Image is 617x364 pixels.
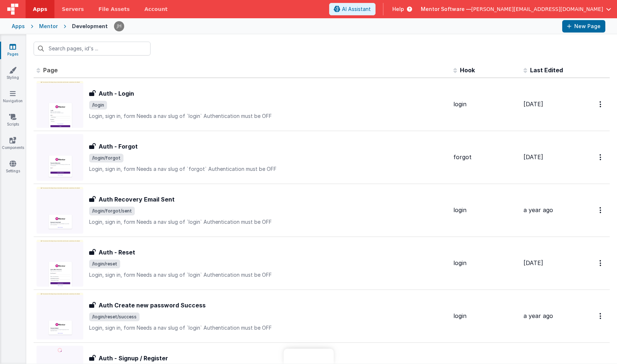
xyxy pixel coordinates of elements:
[523,153,543,161] span: [DATE]
[89,165,447,173] p: Login, sign in, form Needs a nav slug of `forgot` Authentication must be OFF
[530,66,563,74] span: Last Edited
[12,23,25,30] div: Apps
[562,20,605,32] button: New Page
[99,142,138,151] h3: Auth - Forgot
[453,206,518,214] div: login
[329,3,376,15] button: AI Assistant
[283,349,334,364] iframe: Marker.io feedback button
[523,259,543,267] span: [DATE]
[89,112,447,120] p: Login, sign in, form Needs a nav slug of `login` Authentication must be OFF
[89,218,447,226] p: Login, sign in, form Needs a nav slug of `login` Authentication must be OFF
[595,97,607,112] button: Options
[99,354,168,363] h3: Auth - Signup / Register
[453,153,518,161] div: forgot
[89,101,107,110] span: /login
[89,324,447,332] p: Login, sign in, form Needs a nav slug of `login` Authentication must be OFF
[523,100,543,108] span: [DATE]
[43,66,58,74] span: Page
[523,312,553,319] span: a year ago
[99,248,135,257] h3: Auth - Reset
[72,23,108,30] div: Development
[89,207,135,215] span: /login/forgot/sent
[453,100,518,108] div: login
[99,301,206,310] h3: Auth Create new password Success
[89,260,120,268] span: /login/reset
[595,309,607,323] button: Options
[34,42,151,55] input: Search pages, id's ...
[471,5,603,13] span: [PERSON_NAME][EMAIL_ADDRESS][DOMAIN_NAME]
[114,21,124,31] img: c2badad8aad3a9dfc60afe8632b41ba8
[89,271,447,279] p: Login, sign in, form Needs a nav slug of `login` Authentication must be OFF
[99,89,134,98] h3: Auth - Login
[595,150,607,165] button: Options
[99,195,175,204] h3: Auth Recovery Email Sent
[460,66,475,74] span: Hook
[62,5,84,13] span: Servers
[89,313,140,321] span: /login/reset/success
[99,5,130,13] span: File Assets
[421,5,471,13] span: Mentor Software —
[453,259,518,267] div: login
[453,312,518,320] div: login
[33,5,47,13] span: Apps
[421,5,611,13] button: Mentor Software — [PERSON_NAME][EMAIL_ADDRESS][DOMAIN_NAME]
[523,206,553,214] span: a year ago
[595,203,607,218] button: Options
[39,23,58,30] div: Mentor
[342,5,371,13] span: AI Assistant
[595,256,607,271] button: Options
[89,154,123,162] span: /login/forgot
[392,5,404,13] span: Help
